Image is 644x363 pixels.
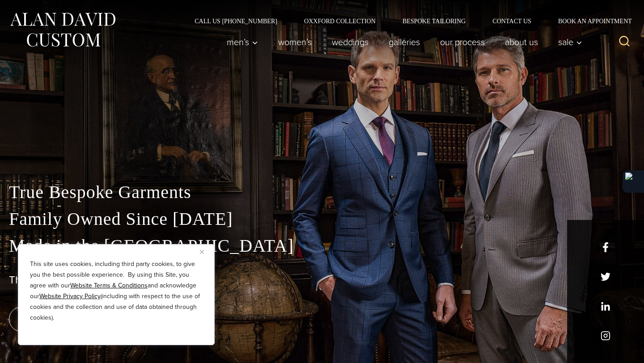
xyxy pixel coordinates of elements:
[9,307,134,332] a: book an appointment
[558,38,582,46] span: Sale
[227,38,258,46] span: Men’s
[495,33,548,51] a: About Us
[217,33,587,51] nav: Primary Navigation
[9,10,116,50] img: Alan David Custom
[614,31,635,53] button: View Search Form
[39,291,101,301] a: Website Privacy Policy
[181,18,291,24] a: Call Us [PHONE_NUMBER]
[322,33,379,51] a: weddings
[430,33,495,51] a: Our Process
[9,179,635,259] p: True Bespoke Garments Family Owned Since [DATE] Made in the [GEOGRAPHIC_DATA]
[9,274,635,287] h1: The Best Custom Suits NYC Has to Offer
[181,18,635,24] nav: Secondary Navigation
[200,246,211,257] button: Close
[70,281,148,290] a: Website Terms & Conditions
[200,250,204,254] img: Close
[30,259,203,323] p: This site uses cookies, including third party cookies, to give you the best possible experience. ...
[545,18,635,24] a: Book an Appointment
[291,18,389,24] a: Oxxford Collection
[389,18,479,24] a: Bespoke Tailoring
[379,33,430,51] a: Galleries
[625,173,641,190] img: Extension Icon
[268,33,322,51] a: Women’s
[479,18,545,24] a: Contact Us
